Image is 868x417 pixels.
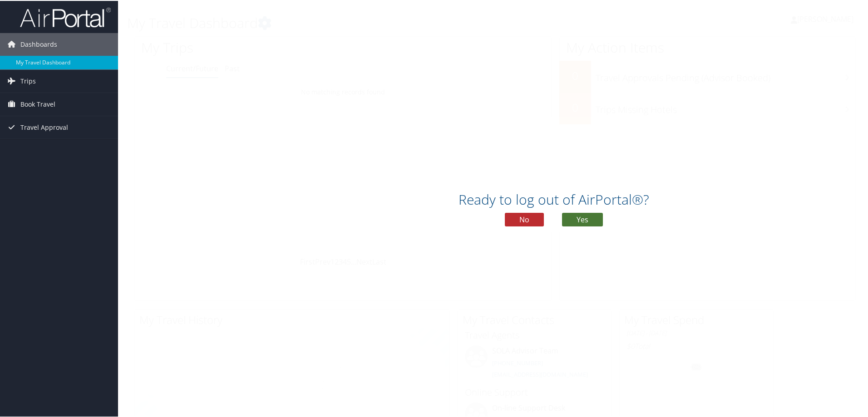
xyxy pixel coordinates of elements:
[505,212,544,226] button: No
[20,32,57,55] span: Dashboards
[20,69,36,92] span: Trips
[20,92,55,115] span: Book Travel
[20,115,68,138] span: Travel Approval
[562,212,603,226] button: Yes
[20,6,111,27] img: airportal-logo.png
